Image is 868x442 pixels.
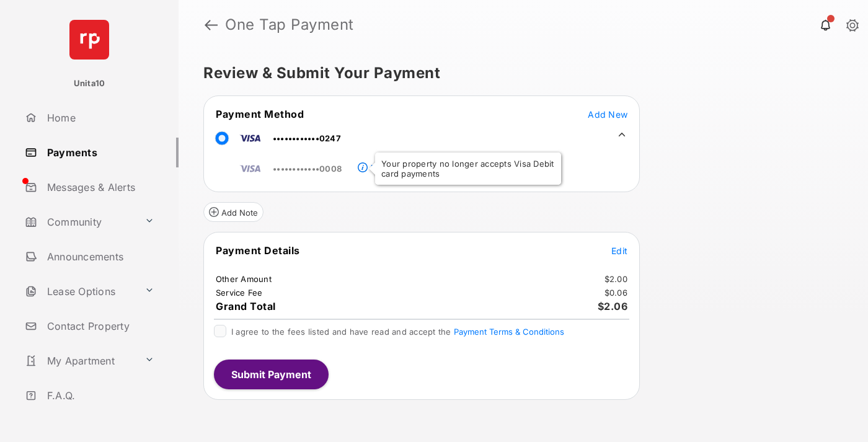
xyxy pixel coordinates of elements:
[368,153,472,174] a: Payment Method Unavailable
[20,103,179,133] a: Home
[588,109,627,120] span: Add New
[225,17,354,32] strong: One Tap Payment
[273,164,342,174] span: ••••••••••••0008
[215,287,263,298] td: Service Fee
[215,273,272,285] td: Other Amount
[588,108,627,120] button: Add New
[20,346,139,376] a: My Apartment
[20,276,139,306] a: Lease Options
[216,244,300,257] span: Payment Details
[598,300,628,312] span: $2.06
[20,242,179,272] a: Announcements
[216,108,304,120] span: Payment Method
[203,66,833,81] h5: Review & Submit Your Payment
[20,311,179,341] a: Contact Property
[454,327,564,337] button: I agree to the fees listed and have read and accept the
[611,245,627,256] span: Edit
[20,207,139,237] a: Community
[216,300,276,312] span: Grand Total
[214,360,329,389] button: Submit Payment
[203,202,263,222] button: Add Note
[273,133,341,143] span: ••••••••••••0247
[20,172,179,202] a: Messages & Alerts
[20,381,179,410] a: F.A.Q.
[604,287,628,298] td: $0.06
[69,20,109,60] img: svg+xml;base64,PHN2ZyB4bWxucz0iaHR0cDovL3d3dy53My5vcmcvMjAwMC9zdmciIHdpZHRoPSI2NCIgaGVpZ2h0PSI2NC...
[20,138,179,167] a: Payments
[375,152,561,185] div: Your property no longer accepts Visa Debit card payments
[74,77,105,90] p: Unita10
[604,273,628,285] td: $2.00
[611,244,627,257] button: Edit
[231,327,564,337] span: I agree to the fees listed and have read and accept the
